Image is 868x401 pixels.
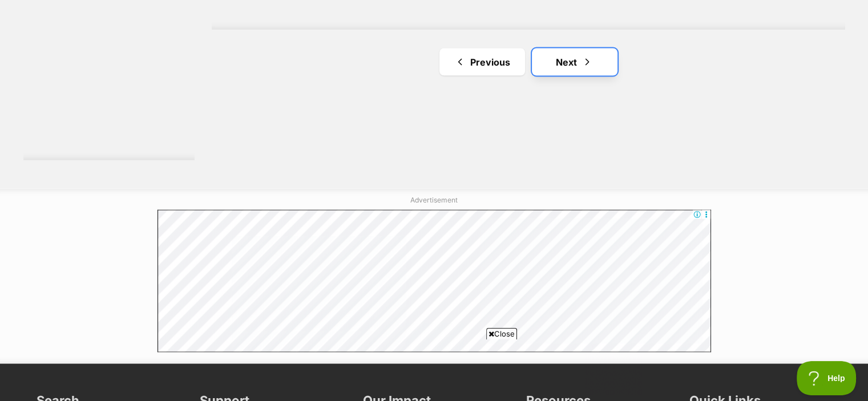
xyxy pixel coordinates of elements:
[532,48,617,76] a: Next page
[212,48,845,76] nav: Pagination
[486,328,517,339] span: Close
[797,361,857,395] iframe: Help Scout Beacon - Open
[158,210,711,353] iframe: Advertisement
[227,344,642,395] iframe: Advertisement
[439,48,525,76] a: Previous page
